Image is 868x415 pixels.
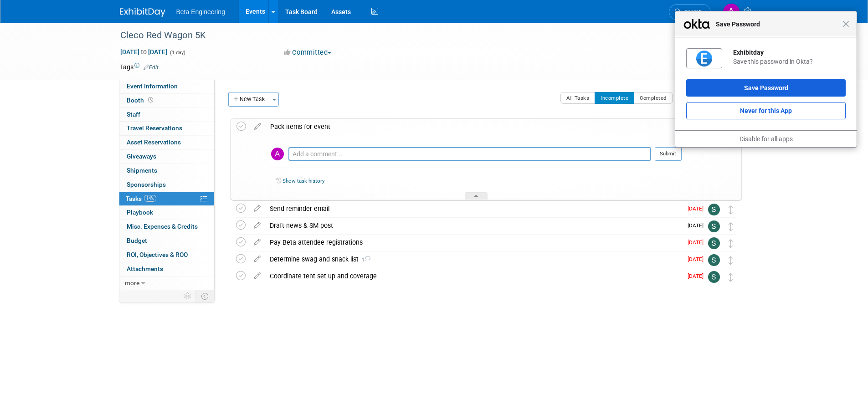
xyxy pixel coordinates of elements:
a: Edit [144,64,159,71]
a: Staff [119,108,214,122]
a: Asset Reservations [119,136,214,149]
span: Tasks [126,195,156,202]
a: ROI, Objectives & ROO [119,248,214,262]
a: Shipments [119,164,214,178]
img: Anne Mertens [271,148,284,160]
span: Playbook [127,209,153,216]
img: vQzpmwAAAAZJREFUAwC4nka5jbd7SgAAAABJRU5ErkJggg== [696,51,712,67]
button: All Tasks [560,92,596,104]
span: [DATE] [688,256,708,262]
div: Cleco Red Wagon 5K [117,27,697,44]
span: Attachments [127,265,163,272]
span: Misc. Expenses & Credits [127,223,198,230]
div: Save this password in Okta? [733,57,846,66]
div: Event Format [657,47,751,61]
a: Sponsorships [119,178,214,192]
div: Determine swag and snack list [265,251,682,267]
div: Send reminder email [265,201,682,216]
div: Coordinate tent set up and coverage [265,268,682,284]
a: edit [249,221,265,230]
span: Asset Reservations [127,138,181,146]
span: 14% [144,195,156,202]
img: Sara Dorsey [708,204,720,215]
a: Search [669,4,711,20]
a: Travel Reservations [119,122,214,135]
span: Close [842,20,849,27]
button: Submit [655,147,682,161]
a: Playbook [119,206,214,220]
td: Tags [120,62,159,72]
img: ExhibitDay [120,8,165,17]
i: Move task [729,205,733,214]
span: [DATE] [688,273,708,279]
button: New Task [228,92,270,107]
span: [DATE] [688,222,708,229]
i: Move task [729,239,733,248]
div: Draft news & SM post [265,218,682,233]
span: [DATE] [688,239,708,246]
span: Shipments [127,167,157,174]
a: Disable for all apps [740,135,793,143]
a: edit [249,205,265,213]
img: Sara Dorsey [708,271,720,283]
a: Giveaways [119,150,214,164]
a: Misc. Expenses & Credits [119,220,214,234]
a: more [119,277,214,290]
a: Attachments [119,262,214,276]
i: Move task [729,273,733,282]
span: Search [681,9,702,15]
img: Sara Dorsey [708,220,720,232]
button: Save Password [686,79,846,97]
a: edit [249,272,265,280]
img: Sara Dorsey [708,254,720,266]
span: Save Password [711,19,842,30]
td: Toggle Event Tabs [195,290,214,302]
span: Giveaways [127,153,156,160]
span: Event Information [127,82,178,90]
span: ROI, Objectives & ROO [127,251,188,258]
span: [DATE] [DATE] [120,48,168,56]
span: Booth not reserved yet [146,97,155,103]
a: Budget [119,234,214,248]
button: Completed [634,92,673,104]
img: Anne Mertens [723,3,740,20]
i: Move task [729,256,733,265]
a: Show task history [282,178,324,184]
i: Move task [729,222,733,231]
span: Travel Reservations [127,124,182,132]
span: Beta Engineering [176,8,225,15]
span: 1 [359,257,370,263]
button: Incomplete [595,92,634,104]
a: edit [250,123,266,131]
span: Booth [127,97,155,104]
img: Sara Dorsey [708,237,720,249]
span: Sponsorships [127,181,166,188]
span: to [139,48,148,56]
a: edit [249,238,265,246]
a: Booth [119,94,214,108]
div: Pay Beta attendee registrations [265,235,682,250]
a: Event Information [119,80,214,93]
span: (1 day) [169,50,185,56]
a: Tasks14% [119,192,214,206]
span: Budget [127,237,147,244]
span: [DATE] [688,205,708,212]
button: Never for this App [686,102,846,119]
a: edit [249,255,265,263]
div: Exhibitday [733,48,846,56]
div: Pack items for event [266,119,682,134]
button: Committed [281,48,335,57]
td: Personalize Event Tab Strip [180,290,196,302]
span: Staff [127,111,140,118]
span: more [125,279,139,287]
